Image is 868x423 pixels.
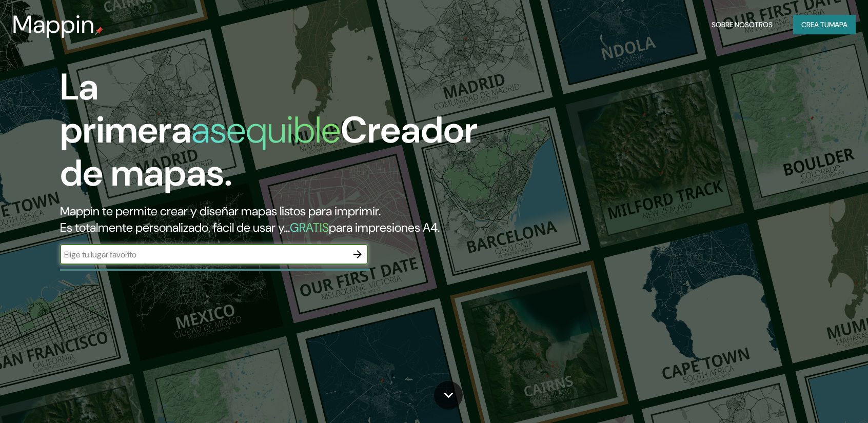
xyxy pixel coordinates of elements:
[829,20,847,29] font: mapa
[12,8,95,41] font: Mappin
[793,15,856,34] button: Crea tumapa
[60,63,191,154] font: La primera
[801,20,829,29] font: Crea tu
[707,15,777,34] button: Sobre nosotros
[191,106,341,154] font: asequible
[329,219,440,235] font: para impresiones A4.
[290,219,329,235] font: GRATIS
[60,219,290,235] font: Es totalmente personalizado, fácil de usar y...
[95,27,103,35] img: pin de mapeo
[60,203,381,219] font: Mappin te permite crear y diseñar mapas listos para imprimir.
[712,20,773,29] font: Sobre nosotros
[60,106,478,197] font: Creador de mapas.
[60,249,347,260] input: Elige tu lugar favorito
